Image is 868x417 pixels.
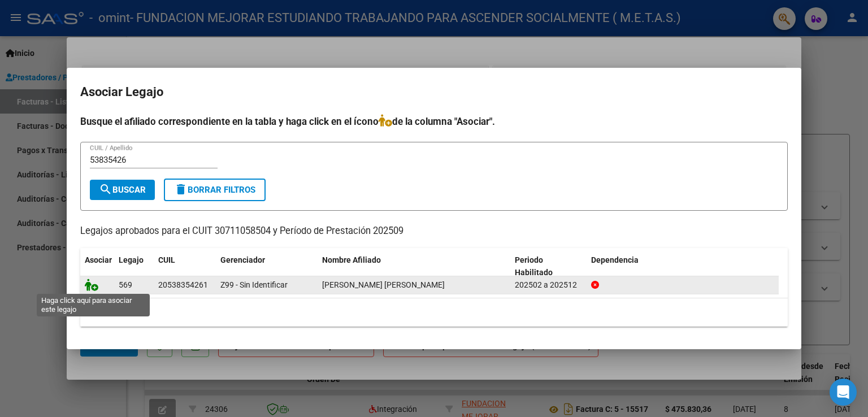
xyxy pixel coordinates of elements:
[80,298,788,327] div: 1 registros
[90,180,155,200] button: Buscar
[515,255,553,277] span: Periodo Habilitado
[114,248,154,285] datatable-header-cell: Legajo
[80,248,114,285] datatable-header-cell: Asociar
[216,248,318,285] datatable-header-cell: Gerenciador
[119,255,144,264] span: Legajo
[119,280,132,289] span: 569
[99,183,112,196] mat-icon: search
[318,248,510,285] datatable-header-cell: Nombre Afiliado
[158,279,208,292] div: 20538354261
[80,224,788,238] p: Legajos aprobados para el CUIT 30711058504 y Período de Prestación 202509
[80,81,788,103] h2: Asociar Legajo
[174,185,255,195] span: Borrar Filtros
[220,280,288,289] span: Z99 - Sin Identificar
[164,179,266,201] button: Borrar Filtros
[587,248,779,285] datatable-header-cell: Dependencia
[591,255,639,264] span: Dependencia
[154,248,216,285] datatable-header-cell: CUIL
[322,280,445,289] span: MARQUEZ ALVARO AGUSTIN
[220,255,265,264] span: Gerenciador
[85,255,112,264] span: Asociar
[515,279,582,292] div: 202502 a 202512
[174,183,188,196] mat-icon: delete
[510,248,587,285] datatable-header-cell: Periodo Habilitado
[80,114,788,129] h4: Busque el afiliado correspondiente en la tabla y haga click en el ícono de la columna "Asociar".
[158,255,175,264] span: CUIL
[99,185,146,195] span: Buscar
[830,379,857,406] div: Open Intercom Messenger
[322,255,381,264] span: Nombre Afiliado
